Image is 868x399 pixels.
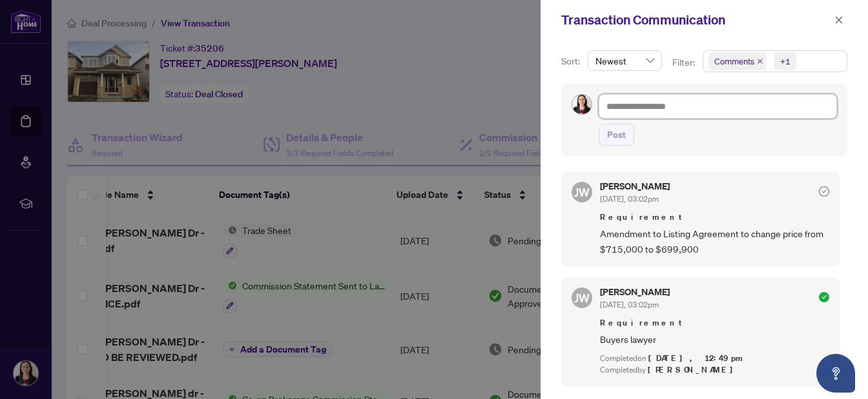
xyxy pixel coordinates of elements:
span: JW [574,289,590,307]
img: Profile Icon [572,95,592,114]
span: Amendment to Listing Agreement to change price from $715,000 to $699,900 [600,226,829,257]
span: Comments [714,55,754,68]
div: Transaction Communication [561,10,831,30]
span: [PERSON_NAME] [648,364,740,375]
span: check-circle [819,292,829,302]
span: close [834,15,843,24]
span: Newest [595,51,654,70]
span: JW [574,183,590,201]
div: Completed on [600,353,829,365]
span: Requirement [600,316,829,329]
span: Buyers lawyer [600,332,829,347]
span: [DATE], 03:02pm [600,194,659,204]
span: close [757,58,763,64]
button: Post [599,124,634,146]
h5: [PERSON_NAME] [600,287,670,297]
span: [DATE], 03:02pm [600,300,659,309]
button: Open asap [816,354,855,393]
h5: [PERSON_NAME] [600,182,670,191]
div: Completed by [600,364,829,376]
p: Sort: [561,54,583,68]
span: check-circle [819,186,829,197]
span: [DATE], 12:49pm [648,353,745,364]
span: Comments [708,52,767,70]
p: Filter: [672,55,697,70]
span: Requirement [600,211,829,224]
div: +1 [780,55,790,68]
